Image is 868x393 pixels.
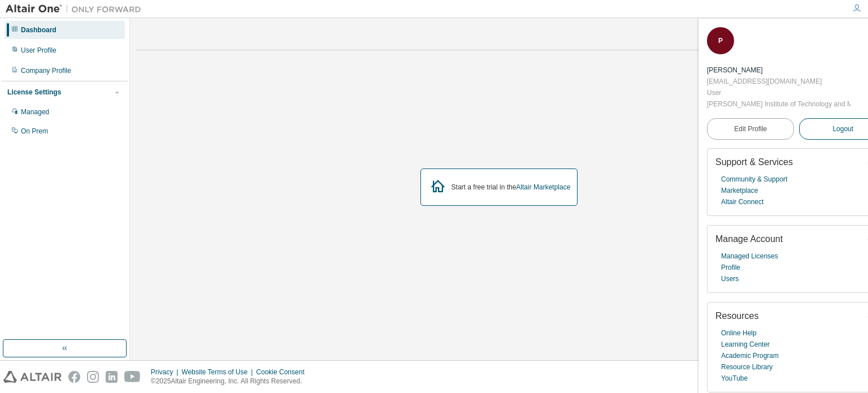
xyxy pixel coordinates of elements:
[151,368,181,377] div: Privacy
[6,3,147,15] img: Altair One
[721,327,757,339] a: Online Help
[721,373,748,384] a: YouTube
[707,98,850,110] div: [PERSON_NAME] Institute of Technology and Management
[21,107,49,116] div: Managed
[721,251,778,262] a: Managed Licenses
[181,368,256,377] div: Website Terms of Use
[721,361,772,373] a: Resource Library
[3,371,62,383] img: altair_logo.svg
[832,123,853,135] span: Logout
[707,87,850,98] div: User
[87,371,99,383] img: instagram.svg
[21,46,57,55] div: User Profile
[721,185,758,196] a: Marketplace
[715,234,783,244] span: Manage Account
[715,311,758,321] span: Resources
[707,118,794,140] a: Edit Profile
[721,196,763,208] a: Altair Connect
[721,273,739,284] a: Users
[734,124,767,133] span: Edit Profile
[721,350,779,361] a: Academic Program
[106,371,118,383] img: linkedin.svg
[721,174,787,185] a: Community & Support
[718,37,723,45] span: P
[124,371,141,383] img: youtube.svg
[68,371,80,383] img: facebook.svg
[7,88,61,97] div: License Settings
[715,157,793,167] span: Support & Services
[21,66,71,75] div: Company Profile
[707,76,850,87] div: [EMAIL_ADDRESS][DOMAIN_NAME]
[452,183,571,192] div: Start a free trial in the
[151,377,311,386] p: © 2025 Altair Engineering, Inc. All Rights Reserved.
[516,183,570,191] a: Altair Marketplace
[721,262,740,273] a: Profile
[21,127,48,136] div: On Prem
[21,25,57,34] div: Dashboard
[707,64,850,76] div: Priya Priya
[721,339,770,350] a: Learning Center
[256,368,311,377] div: Cookie Consent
